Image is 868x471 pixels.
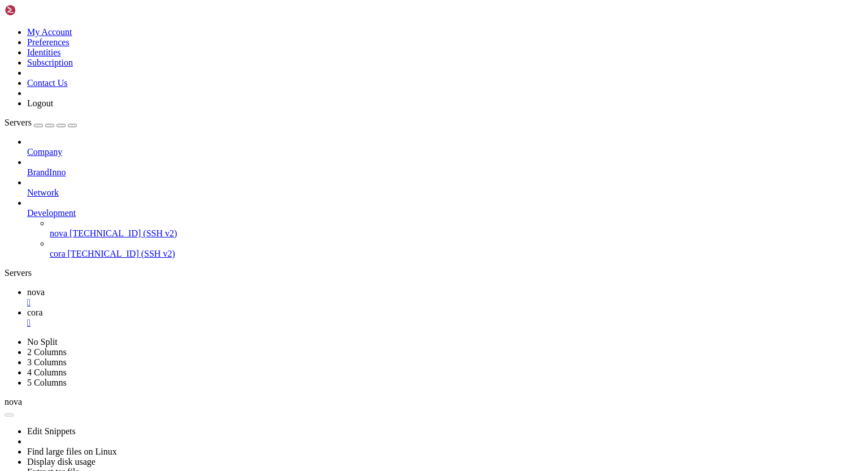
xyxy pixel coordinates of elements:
a: BrandInno [27,167,863,178]
a: Find large files on Linux [27,447,117,456]
a: cora [27,308,863,328]
li: BrandInno [27,157,863,178]
span: BrandInno [27,167,66,177]
div: Servers [5,268,863,278]
a: Subscription [27,58,73,67]
span: nova [5,397,22,407]
a:  [27,318,863,328]
span: nova [50,228,67,238]
a:  [27,297,863,308]
a: My Account [27,27,72,37]
a: Logout [27,98,53,108]
img: Shellngn [5,5,70,16]
span: [TECHNICAL_ID] (SSH v2) [70,228,177,238]
a: Identities [27,47,61,57]
span: nova [27,287,45,297]
a: 2 Columns [27,347,67,357]
span: Servers [5,118,32,127]
span: [TECHNICAL_ID] (SSH v2) [68,249,175,258]
span: Development [27,208,76,218]
a: Network [27,188,863,198]
li: Development [27,198,863,259]
a: Display disk usage [27,457,96,466]
a: Preferences [27,37,70,47]
a: Contact Us [27,78,68,88]
a: No Split [27,337,58,347]
span: Company [27,147,62,157]
li: Company [27,137,863,157]
a: Edit Snippets [27,426,76,436]
a: Company [27,147,863,157]
a: 4 Columns [27,368,67,377]
li: Network [27,178,863,198]
span: cora [27,308,43,317]
li: cora [TECHNICAL_ID] (SSH v2) [50,239,863,259]
a: Development [27,208,863,218]
span: cora [50,249,66,258]
a: 5 Columns [27,378,67,387]
li: nova [TECHNICAL_ID] (SSH v2) [50,218,863,239]
a: nova [27,287,863,308]
a: cora [TECHNICAL_ID] (SSH v2) [50,249,863,259]
span: Network [27,188,59,197]
a: Servers [5,118,77,127]
a: nova [TECHNICAL_ID] (SSH v2) [50,228,863,239]
a: 3 Columns [27,357,67,367]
